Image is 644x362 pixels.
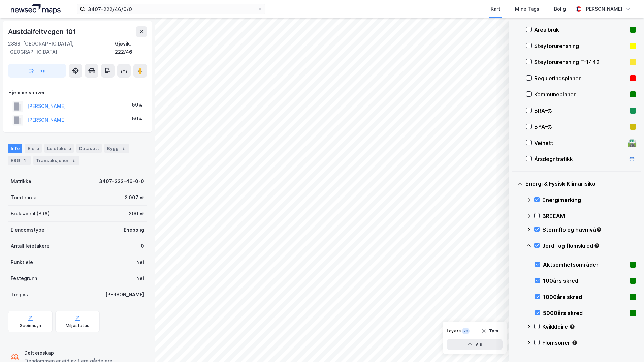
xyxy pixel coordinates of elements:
[85,4,257,14] input: Søk på adresse, matrikkel, gårdeiere, leietakere eller personer
[105,291,144,299] div: [PERSON_NAME]
[136,274,144,282] div: Nei
[594,243,600,249] div: Tooltip anchor
[572,340,578,346] div: Tooltip anchor
[11,193,38,202] div: Tomteareal
[543,309,627,317] div: 5000års skred
[20,323,41,328] div: Geoinnsyn
[8,26,77,37] div: Austdalfeltvegen 101
[8,144,22,153] div: Info
[534,74,627,82] div: Reguleringsplaner
[584,5,622,13] div: [PERSON_NAME]
[542,196,636,204] div: Energimerking
[534,58,627,66] div: Støyforurensning T-1442
[11,177,33,185] div: Matrikkel
[610,330,644,362] iframe: Chat Widget
[542,225,636,234] div: Stormflo og havnivå
[542,212,636,220] div: BREEAM
[462,328,470,334] div: 28
[477,326,503,336] button: Tøm
[525,180,636,188] div: Energi & Fysisk Klimarisiko
[542,323,636,331] div: Kvikkleire
[543,261,627,269] div: Aktsomhetsområder
[66,323,89,328] div: Miljøstatus
[115,40,147,56] div: Gjøvik, 222/46
[11,210,50,218] div: Bruksareal (BRA)
[8,40,115,56] div: 2838, [GEOGRAPHIC_DATA], [GEOGRAPHIC_DATA]
[554,5,566,13] div: Bolig
[8,156,31,165] div: ESG
[534,123,627,131] div: BYA–%
[543,277,627,285] div: 100års skred
[534,26,627,34] div: Arealbruk
[132,101,142,109] div: 50%
[534,155,625,163] div: Årsdøgntrafikk
[44,144,74,153] div: Leietakere
[33,156,79,165] div: Transaksjoner
[104,144,129,153] div: Bygg
[125,193,144,202] div: 2 007 ㎡
[21,157,28,164] div: 1
[120,145,127,152] div: 2
[596,227,602,233] div: Tooltip anchor
[76,144,102,153] div: Datasett
[534,107,627,115] div: BRA–%
[542,339,636,347] div: Flomsoner
[534,42,627,50] div: Støyforurensning
[543,293,627,301] div: 1000års skred
[447,339,503,350] button: Vis
[11,274,37,282] div: Festegrunn
[11,291,30,299] div: Tinglyst
[11,242,50,250] div: Antall leietakere
[25,144,42,153] div: Eiere
[11,4,61,14] img: logo.a4113a55bc3d86da70a041830d287a7e.svg
[99,177,144,185] div: 3407-222-46-0-0
[11,258,33,266] div: Punktleie
[627,139,637,147] div: 🛣️
[129,210,144,218] div: 200 ㎡
[515,5,539,13] div: Mine Tags
[70,157,77,164] div: 2
[141,242,144,250] div: 0
[124,226,144,234] div: Enebolig
[569,324,575,330] div: Tooltip anchor
[542,242,636,250] div: Jord- og flomskred
[24,349,112,357] div: Delt eieskap
[8,64,66,78] button: Tag
[136,258,144,266] div: Nei
[534,90,627,98] div: Kommuneplaner
[447,328,461,334] div: Layers
[534,139,625,147] div: Veinett
[11,226,44,234] div: Eiendomstype
[8,89,147,97] div: Hjemmelshaver
[491,5,500,13] div: Kart
[132,115,142,123] div: 50%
